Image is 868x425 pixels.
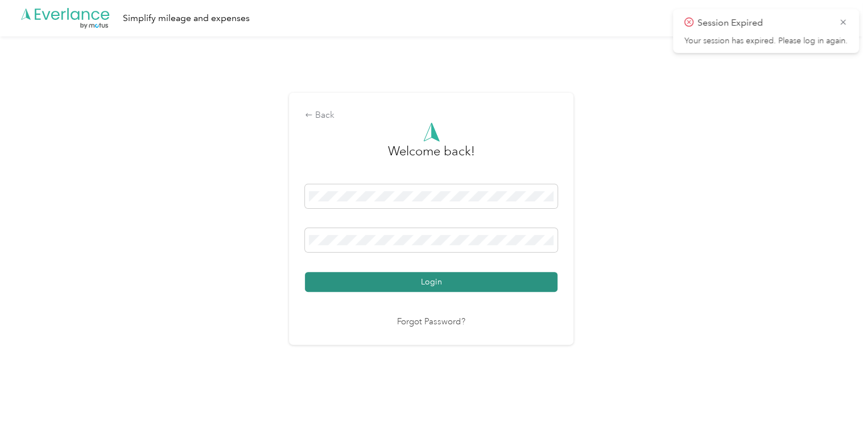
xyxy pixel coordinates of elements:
[804,361,868,425] iframe: Everlance-gr Chat Button Frame
[123,11,250,26] div: Simplify mileage and expenses
[684,36,848,46] p: Your session has expired. Please log in again.
[388,142,475,172] h3: greeting
[397,316,465,329] a: Forgot Password?
[305,109,557,122] div: Back
[305,272,557,292] button: Login
[697,16,830,30] p: Session Expired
